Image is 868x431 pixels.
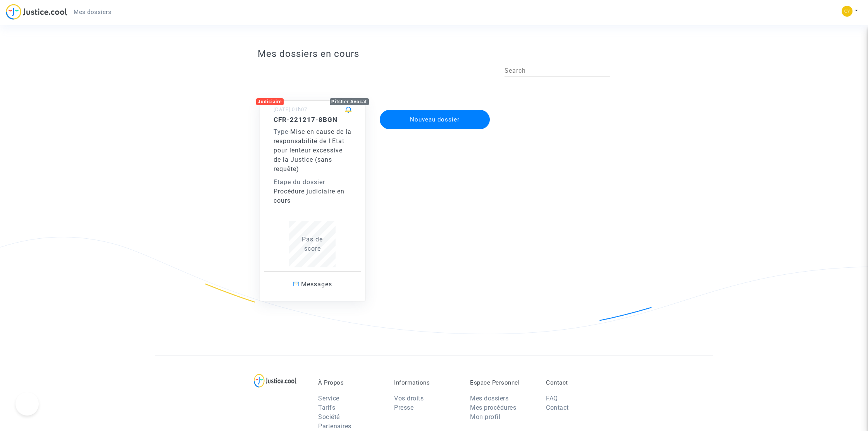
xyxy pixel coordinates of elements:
[318,379,382,386] p: À Propos
[546,395,558,402] a: FAQ
[67,6,117,18] a: Mes dossiers
[274,178,352,187] div: Etape du dossier
[330,98,369,105] div: Pitcher Avocat
[470,404,516,411] a: Mes procédures
[318,422,351,430] a: Partenaires
[470,379,534,386] p: Espace Personnel
[274,128,290,135] span: -
[546,379,610,386] p: Contact
[274,187,352,205] div: Procédure judiciaire en cours
[394,404,413,411] a: Presse
[274,128,351,173] span: Mise en cause de la responsabilité de l'Etat pour lenteur excessive de la Justice (sans requête)
[258,48,611,60] h3: Mes dossiers en cours
[6,4,67,20] img: jc-logo.svg
[546,404,569,411] a: Contact
[252,85,374,301] a: JudiciairePitcher Avocat[DATE] 01h07CFR-221217-8BGNType-Mise en cause de la responsabilité de l'E...
[274,116,352,123] h5: CFR-221217-8BGN
[394,379,458,386] p: Informations
[394,395,424,402] a: Vos droits
[470,395,508,402] a: Mes dossiers
[254,374,297,388] img: logo-lg.svg
[274,128,288,135] span: Type
[274,106,307,112] small: [DATE] 01h07
[302,236,323,252] span: Pas de score
[380,110,490,129] button: Nouveau dossier
[379,105,491,112] a: Nouveau dossier
[318,395,339,402] a: Service
[318,404,335,411] a: Tarifs
[256,98,284,105] div: Judiciaire
[15,392,39,416] iframe: Help Scout Beacon - Open
[301,280,332,288] span: Messages
[470,413,500,421] a: Mon profil
[842,6,852,17] img: c3c3bfe741e6bd365f890e160c727411
[264,271,362,297] a: Messages
[74,9,111,15] span: Mes dossiers
[318,413,340,421] a: Société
